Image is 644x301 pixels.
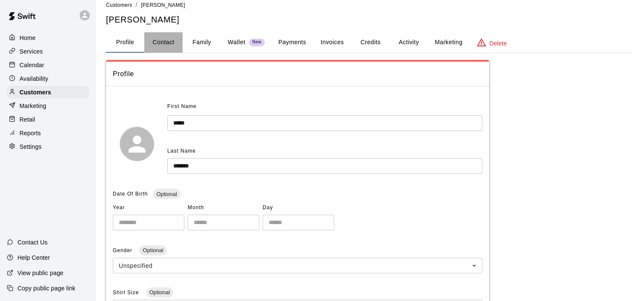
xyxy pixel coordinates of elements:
[167,148,196,154] span: Last Name
[272,32,313,53] button: Payments
[106,14,634,26] h5: [PERSON_NAME]
[249,40,265,45] span: New
[428,32,469,53] button: Marketing
[106,0,634,10] nav: breadcrumb
[20,142,42,151] p: Settings
[136,0,137,9] li: /
[7,59,89,71] a: Calendar
[141,2,185,8] span: [PERSON_NAME]
[351,32,389,53] button: Credits
[7,72,89,85] a: Availability
[17,238,48,247] p: Contact Us
[7,140,89,153] a: Settings
[263,201,334,215] span: Day
[146,289,173,295] span: Optional
[20,34,36,42] p: Home
[153,191,180,197] span: Optional
[183,32,221,53] button: Family
[7,127,89,139] a: Reports
[7,45,89,58] a: Services
[7,86,89,99] a: Customers
[113,247,134,253] span: Gender
[20,115,35,124] p: Retail
[106,32,144,53] button: Profile
[17,284,75,292] p: Copy public page link
[113,290,141,295] span: Shirt Size
[106,1,132,8] a: Customers
[113,201,184,215] span: Year
[139,247,166,253] span: Optional
[106,32,634,53] div: basic tabs example
[7,31,89,44] a: Home
[313,32,351,53] button: Invoices
[389,32,428,53] button: Activity
[17,269,63,277] p: View public page
[7,99,89,112] a: Marketing
[20,129,41,137] p: Reports
[106,2,132,8] span: Customers
[20,61,44,69] p: Calendar
[228,38,246,47] p: Wallet
[113,68,482,80] span: Profile
[144,32,183,53] button: Contact
[489,39,507,48] p: Delete
[113,258,482,273] div: Unspecified
[20,74,49,83] p: Availability
[188,201,259,215] span: Month
[17,253,50,262] p: Help Center
[20,102,46,110] p: Marketing
[7,113,89,126] a: Retail
[113,191,148,197] span: Date Of Birth
[20,47,43,56] p: Services
[20,88,51,97] p: Customers
[167,100,197,114] span: First Name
